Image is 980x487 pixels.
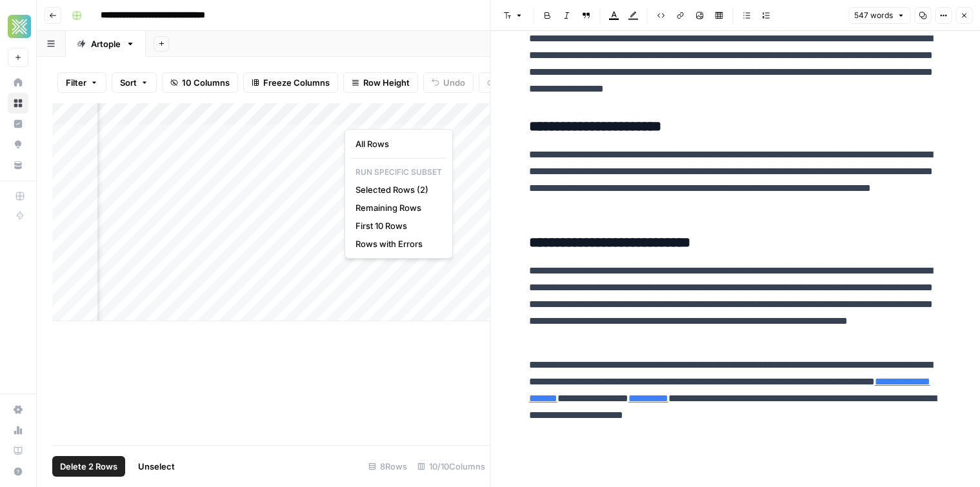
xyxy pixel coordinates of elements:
[66,76,86,89] span: Filter
[112,72,157,93] button: Sort
[8,461,28,482] button: Help + Support
[355,137,437,150] span: All Rows
[350,164,447,181] p: Run Specific Subset
[8,420,28,441] a: Usage
[363,76,410,89] span: Row Height
[355,237,437,250] span: Rows with Errors
[263,76,330,89] span: Freeze Columns
[138,460,175,473] span: Unselect
[120,76,137,89] span: Sort
[52,456,125,477] button: Delete 2 Rows
[182,76,230,89] span: 10 Columns
[162,72,238,93] button: 10 Columns
[130,456,183,477] button: Unselect
[57,72,106,93] button: Filter
[443,76,465,89] span: Undo
[412,456,490,477] div: 10/10 Columns
[355,201,437,214] span: Remaining Rows
[8,155,28,175] a: Your Data
[8,10,28,43] button: Workspace: Xponent21
[243,72,338,93] button: Freeze Columns
[355,183,437,196] span: Selected Rows (2)
[8,399,28,420] a: Settings
[8,15,31,38] img: Xponent21 Logo
[66,31,146,57] a: Artople
[8,441,28,461] a: Learning Hub
[8,114,28,134] a: Insights
[8,93,28,114] a: Browse
[363,456,412,477] div: 8 Rows
[8,134,28,155] a: Opportunities
[355,219,437,232] span: First 10 Rows
[854,10,893,21] span: 547 words
[423,72,474,93] button: Undo
[8,72,28,93] a: Home
[343,72,418,93] button: Row Height
[60,460,117,473] span: Delete 2 Rows
[848,7,910,24] button: 547 words
[91,37,121,50] div: Artople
